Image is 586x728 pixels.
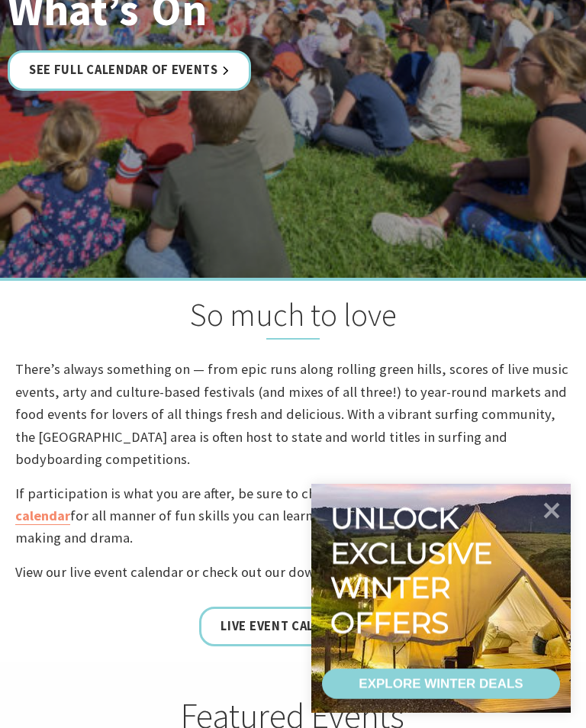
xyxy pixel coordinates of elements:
[359,668,523,699] div: EXPLORE WINTER DEALS
[8,50,251,91] a: See Full Calendar of Events
[199,607,386,647] a: Live Event Calendar
[322,668,560,699] a: EXPLORE WINTER DEALS
[15,561,571,583] p: View our live event calendar or check out our downloadable
[15,296,571,340] h2: So much to love
[15,358,571,470] p: There’s always something on — from epic runs along rolling green hills, scores of live music even...
[15,482,571,549] p: If participation is what you are after, be sure to check out our ever-growing for all manner of f...
[330,501,499,639] div: Unlock exclusive winter offers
